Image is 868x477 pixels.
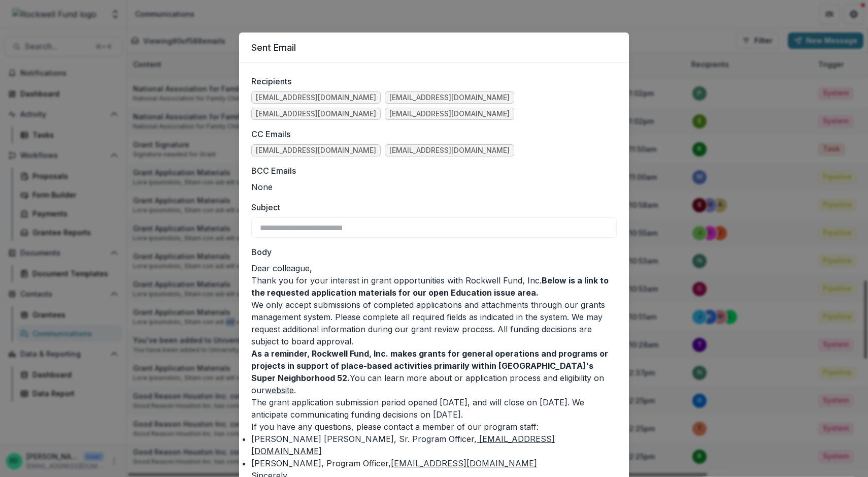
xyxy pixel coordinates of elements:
label: CC Emails [251,128,611,140]
label: Body [251,246,611,258]
p: [PERSON_NAME] [PERSON_NAME], Sr. Program Officer, [251,433,617,457]
span: [EMAIL_ADDRESS][DOMAIN_NAME] [389,110,510,118]
p: We only accept submissions of completed applications and attachments through our grants managemen... [251,299,617,347]
p: The grant application submission period opened [DATE], and will close on [DATE]. We anticipate co... [251,396,617,421]
p: If you have any questions, please contact a member of our program staff: [251,421,617,433]
ul: None [251,181,617,193]
span: [EMAIL_ADDRESS][DOMAIN_NAME] [389,146,510,155]
span: [EMAIL_ADDRESS][DOMAIN_NAME] [256,110,376,118]
strong: As a reminder, Rockwell Fund, Inc. makes grants for general operations and programs or projects i... [251,348,608,383]
span: [EMAIL_ADDRESS][DOMAIN_NAME] [256,93,376,102]
header: Sent Email [239,33,629,63]
p: Thank you for your interest in grant opportunities with Rockwell Fund, Inc. [251,274,617,299]
a: [EMAIL_ADDRESS][DOMAIN_NAME] [391,458,537,468]
span: [EMAIL_ADDRESS][DOMAIN_NAME] [256,146,376,155]
span: [EMAIL_ADDRESS][DOMAIN_NAME] [389,93,510,102]
p: Dear colleague, [251,262,617,274]
p: You can learn more about or application process and eligibility on our . [251,347,617,396]
p: [PERSON_NAME], Program Officer, [251,457,617,469]
label: Recipients [251,75,611,87]
a: website [265,385,294,395]
label: BCC Emails [251,165,611,177]
label: Subject [251,201,611,213]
